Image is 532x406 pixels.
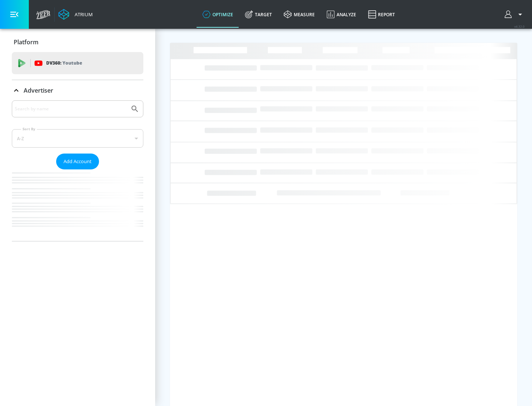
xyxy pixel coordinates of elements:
button: Add Account [56,154,99,169]
div: Atrium [72,11,93,18]
a: Target [239,1,278,28]
a: Atrium [58,9,93,20]
div: DV360: Youtube [12,52,143,74]
span: v 4.32.0 [514,24,525,28]
span: Add Account [64,157,92,166]
nav: list of Advertiser [12,169,143,241]
label: Sort By [21,127,37,131]
div: Advertiser [12,80,143,101]
a: Analyze [321,1,362,28]
a: Report [362,1,401,28]
p: Advertiser [24,86,53,94]
p: Youtube [62,59,82,67]
a: measure [278,1,321,28]
div: Advertiser [12,100,143,241]
div: A-Z [12,129,143,148]
a: optimize [197,1,239,28]
div: Platform [12,32,143,52]
p: Platform [14,38,38,46]
input: Search by name [15,104,127,114]
p: DV360: [46,59,82,67]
